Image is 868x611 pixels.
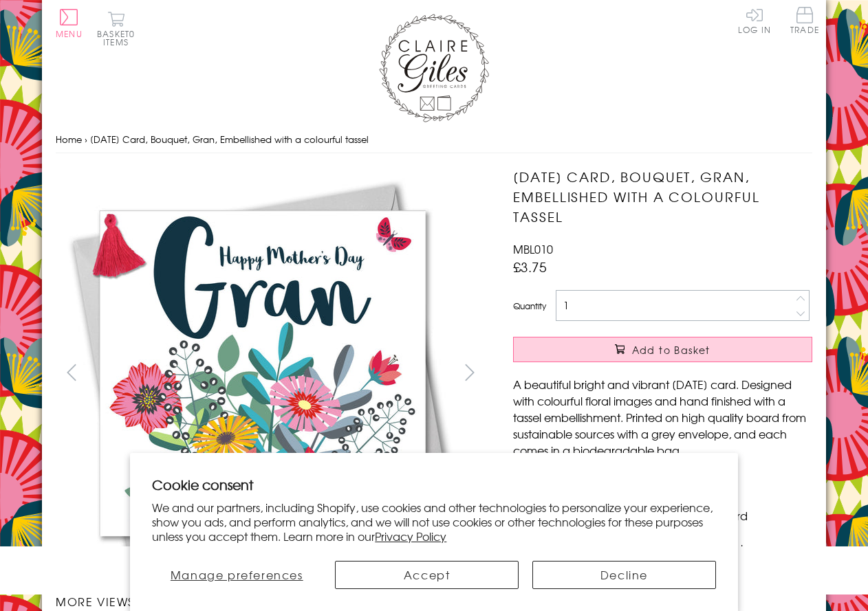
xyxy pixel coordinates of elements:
[56,126,812,154] nav: breadcrumbs
[513,300,546,312] label: Quantity
[56,9,83,38] button: Menu
[56,593,486,610] h3: More views
[790,7,819,34] span: Trade
[379,14,489,122] img: Claire Giles Greetings Cards
[513,376,812,458] p: A beautiful bright and vibrant [DATE] card. Designed with colourful floral images and hand finish...
[532,561,716,589] button: Decline
[103,27,135,48] span: 0 items
[375,528,446,544] a: Privacy Policy
[56,133,82,146] a: Home
[171,566,303,583] span: Manage preferences
[513,337,812,362] button: Add to Basket
[513,167,812,226] h1: [DATE] Card, Bouquet, Gran, Embellished with a colourful tassel
[90,133,369,146] span: [DATE] Card, Bouquet, Gran, Embellished with a colourful tassel
[56,357,87,388] button: prev
[97,11,135,46] button: Basket0 items
[513,257,547,276] span: £3.75
[738,7,771,34] a: Log In
[455,357,486,388] button: next
[85,133,87,146] span: ›
[56,167,468,579] img: Mother's Day Card, Bouquet, Gran, Embellished with a colourful tassel
[152,561,321,589] button: Manage preferences
[152,500,715,543] p: We and our partners, including Shopify, use cookies and other technologies to personalize your ex...
[56,27,83,40] span: Menu
[335,561,519,589] button: Accept
[152,475,715,494] h2: Cookie consent
[513,241,553,257] span: MBL010
[790,7,819,36] a: Trade
[632,343,710,357] span: Add to Basket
